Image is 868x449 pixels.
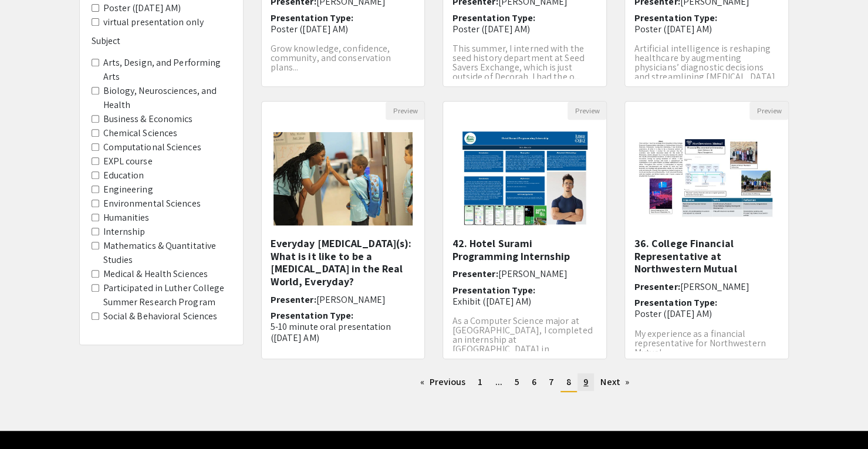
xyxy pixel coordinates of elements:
span: Presentation Type: [634,296,717,309]
label: Humanities [103,211,150,225]
label: Computational Sciences [103,140,201,154]
p: Poster ([DATE] AM) [271,23,416,35]
span: Presentation Type: [271,12,354,24]
label: Biology, Neurosciences, and Health [103,84,231,112]
p: This summer, I interned with the seed history department at Seed Savers Exchange, which is just o... [452,44,597,82]
h6: Presenter: [452,268,597,279]
label: Environmental Sciences [103,197,201,211]
label: Engineering [103,183,153,197]
h5: 42. Hotel Surami Programming Internship [452,237,597,262]
h5: 36. College Financial Representative at Northwestern Mutual [634,237,779,275]
h6: Presenter: [271,294,416,305]
label: Internship [103,225,146,239]
span: 5 [515,376,519,388]
span: [PERSON_NAME] [316,293,386,306]
h6: Presenter: [634,281,779,292]
span: Presentation Type: [452,284,535,296]
span: Grow knowledge, confidence, community, and conservation plans... [271,42,391,73]
button: Preview [386,102,424,120]
label: virtual presentation only [103,15,204,29]
label: EXPL course [103,154,153,168]
a: Previous page [414,373,471,391]
p: 5-10 minute oral presentation ([DATE] AM) [271,321,416,343]
span: [PERSON_NAME] [680,281,749,293]
span: ... [495,376,502,388]
label: Medical & Health Sciences [103,267,208,281]
div: Open Presentation <p>36. College Financial Representative at Northwestern Mutual</p> [624,101,789,359]
p: Artificial intelligence is reshaping healthcare by augmenting physicians’ diagnostic decisions an... [634,44,779,91]
img: <p><span style="background-color: transparent; color: rgb(0, 0, 0);">Everyday Psychologist(s): Wh... [262,120,425,237]
label: Participated in Luther College Summer Research Program [103,281,231,309]
span: [PERSON_NAME] [498,268,567,280]
div: Open Presentation <p>42. Hotel Surami Programming Internship</p> [443,101,607,359]
p: Poster ([DATE] AM) [634,23,779,35]
span: Presentation Type: [634,12,717,24]
span: Presentation Type: [271,309,354,322]
a: Next page [595,373,635,391]
img: <p>36. College Financial Representative at Northwestern Mutual</p> [625,127,788,229]
iframe: Chat [9,396,50,440]
label: Social & Behavioral Sciences [103,309,218,323]
button: Preview [749,102,788,120]
img: <p>42. Hotel Surami Programming Internship</p> [451,120,599,237]
span: 7 [549,376,554,388]
span: 1 [478,376,482,388]
h6: Subject [92,35,231,46]
p: My experience as a financial representative for Northwestern Mutual. [634,329,779,357]
label: Arts, Design, and Performing Arts [103,56,231,84]
span: Presentation Type: [452,12,535,24]
button: Preview [568,102,606,120]
label: Poster ([DATE] AM) [103,1,181,15]
label: Mathematics & Quantitative Studies [103,239,231,267]
h5: Everyday [MEDICAL_DATA](s): What is it like to be a [MEDICAL_DATA] in the Real World, Everyday? [271,237,416,288]
p: Poster ([DATE] AM) [634,308,779,319]
ul: Pagination [261,373,789,392]
p: Poster ([DATE] AM) [452,23,597,35]
label: Education [103,168,144,183]
span: 6 [532,376,536,388]
p: Exhibit ([DATE] AM) [452,296,597,307]
label: Chemical Sciences [103,126,178,140]
p: As a Computer Science major at [GEOGRAPHIC_DATA], I completed an internship at [GEOGRAPHIC_DATA] ... [452,316,597,373]
span: 8 [566,376,571,388]
label: Business & Economics [103,112,193,126]
div: Open Presentation <p><span style="background-color: transparent; color: rgb(0, 0, 0);">Everyday P... [261,101,425,359]
span: 9 [583,376,588,388]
